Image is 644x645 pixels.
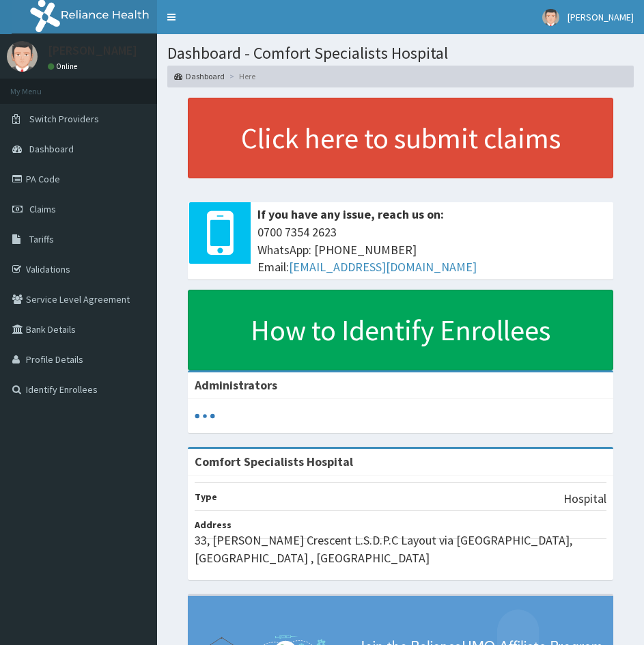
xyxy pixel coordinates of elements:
strong: Comfort Specialists Hospital [195,454,353,469]
svg: audio-loading [195,406,215,426]
span: [PERSON_NAME] [568,11,634,23]
b: Type [195,491,217,503]
b: Address [195,519,232,531]
a: Click here to submit claims [188,98,613,178]
a: How to Identify Enrollees [188,290,613,370]
a: Online [48,61,81,71]
a: Dashboard [174,70,225,82]
b: If you have any issue, reach us on: [257,206,444,222]
li: Here [226,70,255,82]
img: User Image [7,41,38,72]
span: Dashboard [29,143,74,155]
span: 0700 7354 2623 WhatsApp: [PHONE_NUMBER] Email: [257,223,606,276]
span: Switch Providers [29,113,99,125]
img: User Image [542,9,559,26]
span: Claims [29,203,56,215]
b: Administrators [195,377,277,393]
p: Hospital [563,490,606,508]
a: [EMAIL_ADDRESS][DOMAIN_NAME] [289,259,477,275]
h1: Dashboard - Comfort Specialists Hospital [167,44,634,62]
p: 33, [PERSON_NAME] Crescent L.S.D.P.C Layout via [GEOGRAPHIC_DATA], [GEOGRAPHIC_DATA] , [GEOGRAPHI... [195,532,606,566]
p: [PERSON_NAME] [48,44,137,57]
span: Tariffs [29,233,54,245]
